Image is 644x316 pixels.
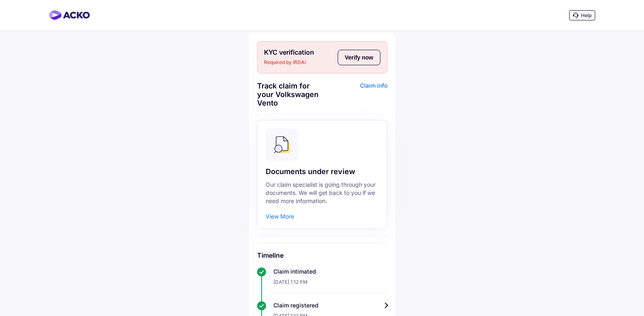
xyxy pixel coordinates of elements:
[338,50,380,65] button: Verify now
[273,301,387,309] div: Claim registered
[49,10,90,20] img: horizontal-gradient.png
[266,212,294,221] div: View More
[257,82,320,107] div: Track claim for your Volkswagen Vento
[266,181,379,205] div: Our claim specialist is going through your documents. We will get back to you if we need more inf...
[324,82,387,113] div: Claim info
[273,276,387,293] div: [DATE] 1:12 PM
[257,251,387,259] h6: Timeline
[264,48,334,66] div: KYC verification
[581,12,592,18] span: Help
[273,267,387,276] div: Claim intimated
[266,167,379,177] div: Documents under review
[264,58,334,66] span: Required by IRDAI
